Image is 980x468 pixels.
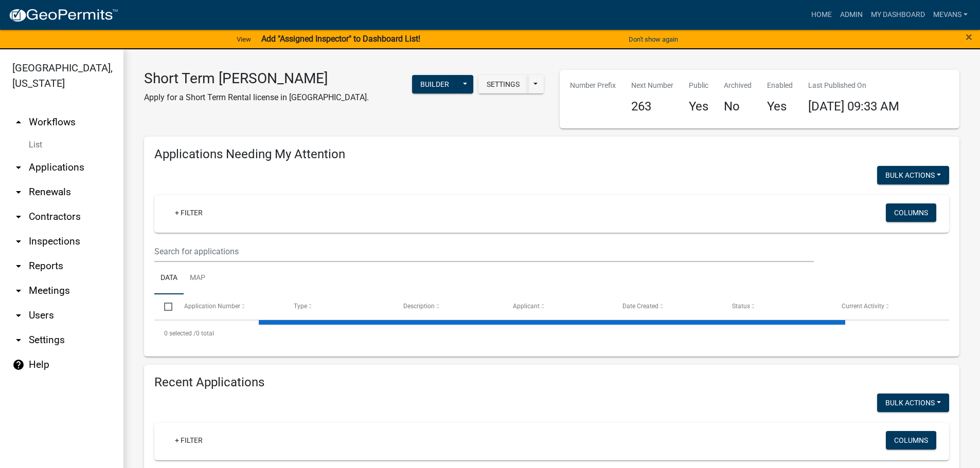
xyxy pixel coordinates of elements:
[767,80,793,91] p: Enabled
[732,303,750,310] span: Status
[154,262,184,295] a: Data
[570,80,616,91] p: Number Prefix
[164,330,196,337] span: 0 selected /
[167,431,211,450] a: + Filter
[144,91,369,104] p: Apply for a Short Term Rental license in [GEOGRAPHIC_DATA].
[12,309,25,322] i: arrow_drop_down
[12,260,25,272] i: arrow_drop_down
[184,303,240,310] span: Application Number
[966,31,972,43] button: Close
[689,99,708,114] h4: Yes
[631,99,673,114] h4: 263
[174,294,283,319] datatable-header-cell: Application Number
[807,5,836,25] a: Home
[808,99,899,114] span: [DATE] 09:33 AM
[12,235,25,248] i: arrow_drop_down
[154,321,949,346] div: 0 total
[12,285,25,297] i: arrow_drop_down
[294,303,307,310] span: Type
[283,294,393,319] datatable-header-cell: Type
[261,34,420,44] strong: Add "Assigned Inspector" to Dashboard List!
[12,211,25,223] i: arrow_drop_down
[808,80,899,91] p: Last Published On
[513,303,540,310] span: Applicant
[12,186,25,198] i: arrow_drop_down
[403,303,435,310] span: Description
[154,375,949,390] h4: Recent Applications
[631,80,673,91] p: Next Number
[886,203,936,222] button: Columns
[12,161,25,174] i: arrow_drop_down
[767,99,793,114] h4: Yes
[886,431,936,450] button: Columns
[877,394,949,412] button: Bulk Actions
[877,166,949,184] button: Bulk Actions
[722,294,832,319] datatable-header-cell: Status
[394,294,503,319] datatable-header-cell: Description
[154,241,814,262] input: Search for applications
[867,5,929,25] a: My Dashboard
[625,31,682,48] button: Don't show again
[154,294,174,319] datatable-header-cell: Select
[832,294,941,319] datatable-header-cell: Current Activity
[613,294,722,319] datatable-header-cell: Date Created
[929,5,972,25] a: Mevans
[12,359,25,371] i: help
[12,116,25,128] i: arrow_drop_up
[724,99,752,114] h4: No
[184,262,211,295] a: Map
[412,75,457,93] button: Builder
[842,303,884,310] span: Current Activity
[622,303,658,310] span: Date Created
[154,147,949,162] h4: Applications Needing My Attention
[167,203,211,222] a: + Filter
[966,30,972,44] span: ×
[836,5,867,25] a: Admin
[144,70,369,87] h3: Short Term [PERSON_NAME]
[689,80,708,91] p: Public
[12,334,25,346] i: arrow_drop_down
[233,31,255,48] a: View
[503,294,613,319] datatable-header-cell: Applicant
[724,80,752,91] p: Archived
[478,75,528,93] button: Settings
